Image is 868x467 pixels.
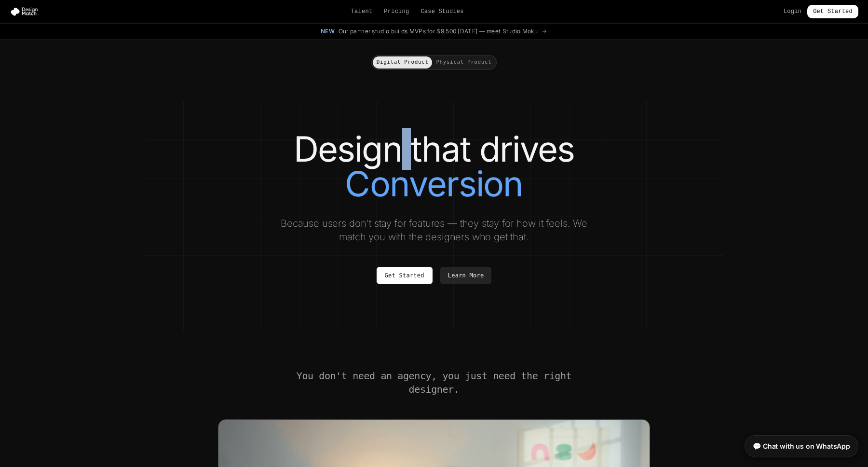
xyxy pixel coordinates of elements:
[373,56,433,69] button: Digital Product
[272,217,596,244] p: Because users don't stay for features — they stay for how it feels. We match you with the designe...
[440,267,492,284] a: Learn More
[432,56,495,69] button: Physical Product
[345,166,523,201] span: Conversion
[384,8,409,15] a: Pricing
[351,8,373,15] a: Talent
[321,27,335,35] span: New
[339,27,538,35] span: Our partner studio builds MVPs for $9,500 [DATE] — meet Studio Moku
[745,435,858,457] a: 💬 Chat with us on WhatsApp
[807,5,858,18] a: Get Started
[10,7,42,16] img: Design Match
[420,8,463,15] a: Case Studies
[164,132,704,201] h1: Design that drives
[295,369,573,396] h2: You don't need an agency, you just need the right designer.
[784,8,801,15] a: Login
[377,267,433,284] a: Get Started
